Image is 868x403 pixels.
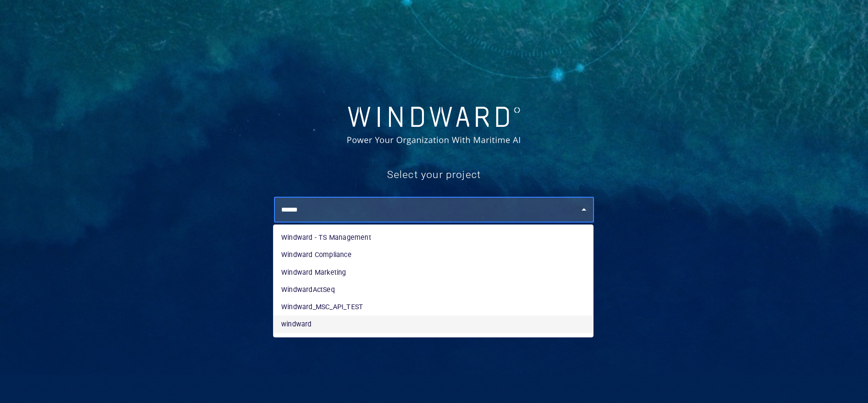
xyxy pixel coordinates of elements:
[274,246,593,263] li: Windward Compliance
[827,360,861,396] iframe: Chat
[274,281,593,298] li: WindwardActSeq
[274,168,594,182] h5: Select your project
[274,298,593,315] li: Windward_MSC_API_TEST
[274,315,593,333] li: windward
[577,203,591,216] button: Close
[274,264,593,281] li: Windward Marketing
[274,229,593,246] li: Windward - TS Management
